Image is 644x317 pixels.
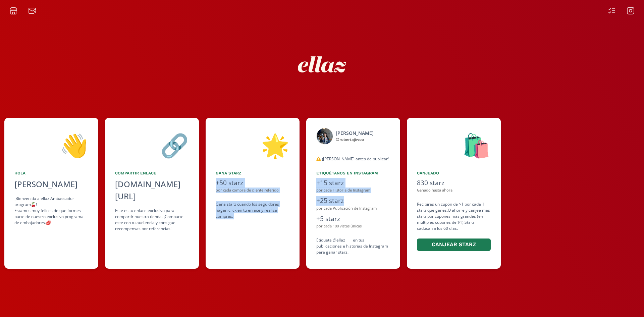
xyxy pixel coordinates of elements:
div: ¡Bienvenida a ellaz Ambassador program🍒! Estamos muy felices de que formes parte de nuestro exclu... [14,196,88,226]
div: por cada Publicación de Instagram [316,206,390,211]
div: Canjeado [417,170,491,176]
div: por cada Historia de Instagram [316,188,390,193]
div: Etiqueta @ellaz____ en tus publicaciones e historias de Instagram para ganar starz. [316,237,390,255]
u: ¡[PERSON_NAME] antes de publicar! [322,156,389,162]
div: [DOMAIN_NAME][URL] [115,178,189,202]
div: +50 starz [216,178,289,188]
div: 👋 [14,128,88,162]
img: 524810648_18520113457031687_8089223174440955574_n.jpg [316,128,333,145]
div: por cada 100 vistas únicas [316,223,390,229]
div: 830 starz [417,178,491,188]
div: Recibirás un cupón de $1 por cada 1 starz que ganes. O ahorre y canjee más starz por cupones más ... [417,201,491,252]
div: 🌟 [216,128,289,162]
div: Hola [14,170,88,176]
div: Etiquétanos en Instagram [316,170,390,176]
img: nKmKAABZpYV7 [292,34,352,95]
div: Gana starz cuando los seguidores hagan click en tu enlace y realiza compras . [216,201,289,219]
button: Canjear starz [417,239,491,251]
div: @ robertajiwoo [336,137,374,143]
div: [PERSON_NAME] [14,178,88,190]
div: +15 starz [316,178,390,188]
div: Gana starz [216,170,289,176]
div: Ganado hasta ahora [417,188,491,193]
div: [PERSON_NAME] [336,129,374,137]
div: +25 starz [316,196,390,206]
div: por cada compra de cliente referido [216,188,289,193]
div: +5 starz [316,214,390,224]
div: 🛍️ [417,128,491,162]
div: 🔗 [115,128,189,162]
div: Este es tu enlace exclusivo para compartir nuestra tienda. ¡Comparte este con tu audiencia y cons... [115,208,189,232]
div: Compartir Enlace [115,170,189,176]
